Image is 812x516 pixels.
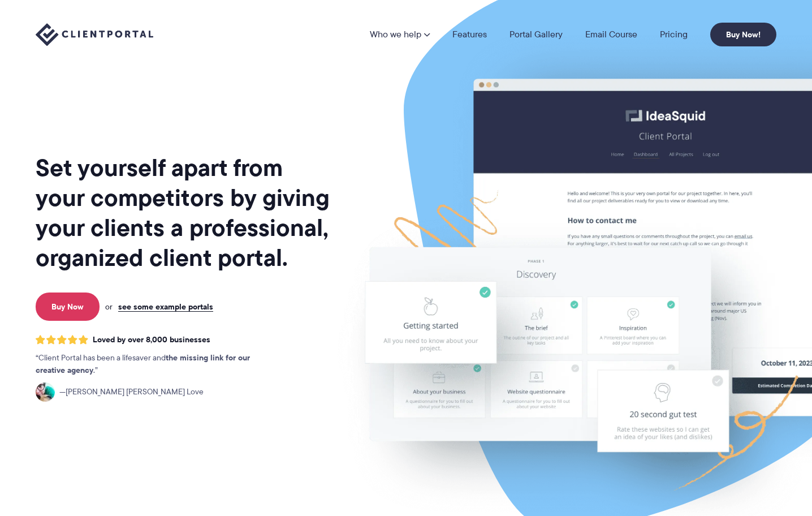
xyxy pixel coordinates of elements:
a: see some example portals [118,302,213,312]
p: Client Portal has been a lifesaver and . [36,352,273,377]
a: Buy Now [36,293,100,321]
a: Pricing [660,30,688,39]
span: or [105,302,113,312]
a: Email Course [585,30,637,39]
a: Features [452,30,487,39]
h1: Set yourself apart from your competitors by giving your clients a professional, organized client ... [36,153,332,273]
strong: the missing link for our creative agency [36,351,250,376]
a: Buy Now! [710,23,776,46]
a: Portal Gallery [509,30,563,39]
span: [PERSON_NAME] [PERSON_NAME] Love [59,386,204,398]
a: Who we help [370,30,430,39]
span: Loved by over 8,000 businesses [93,335,210,345]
